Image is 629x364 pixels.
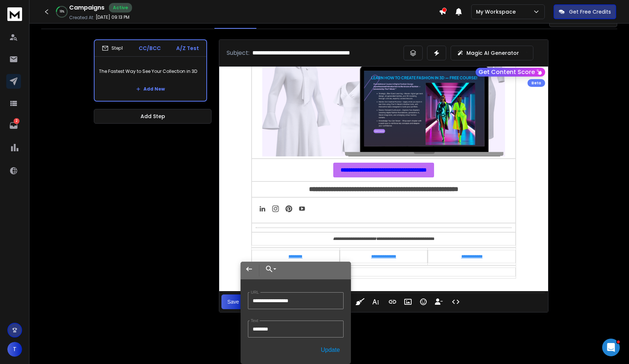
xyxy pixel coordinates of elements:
[317,343,344,357] button: Update
[139,45,161,52] p: CC/BCC
[261,262,278,276] button: Choose Link
[385,294,399,309] button: Insert Link (⌘K)
[249,290,260,295] label: URL
[102,45,123,52] div: Step 1
[7,7,22,21] img: logo
[416,294,430,309] button: Emoticons
[401,294,415,309] button: Insert Image (⌘P)
[69,15,94,21] p: Created At:
[60,10,64,14] p: 18 %
[602,339,620,356] iframe: Intercom live chat
[449,294,463,309] button: Code View
[94,109,212,124] button: Add Step
[99,61,202,82] p: The Fastest Way to See Your Collection in 3D
[130,82,171,96] button: Add New
[14,118,19,124] p: 2
[69,3,104,12] h1: Campaigns
[94,39,207,102] li: Step1CC/BCCA/Z TestThe Fastest Way to See Your Collection in 3DAdd New
[466,49,519,57] p: Magic AI Generator
[7,342,22,357] button: T
[476,68,545,77] button: Get Content Score
[369,294,383,309] button: More Text
[221,294,245,309] button: Save
[432,294,446,309] button: Insert Unsubscribe Link
[476,8,519,15] p: My Workspace
[554,4,616,19] button: Get Free Credits
[96,14,129,20] p: [DATE] 09:13 PM
[109,3,132,13] div: Active
[241,262,257,276] button: Back
[451,46,533,60] button: Magic AI Generator
[6,118,21,133] a: 2
[176,45,199,52] p: A/Z Test
[227,49,249,57] p: Subject:
[569,8,611,15] p: Get Free Credits
[249,318,260,323] label: Text
[527,79,545,87] div: Beta
[353,294,367,309] button: Clean HTML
